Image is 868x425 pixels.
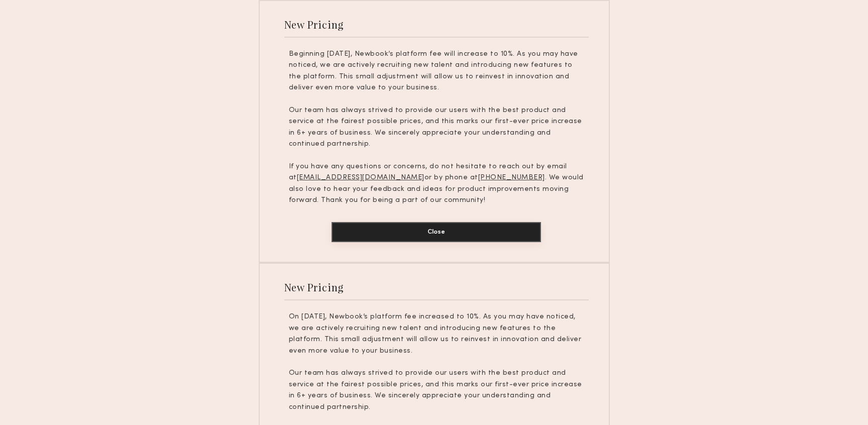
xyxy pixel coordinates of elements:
[478,174,545,181] u: [PHONE_NUMBER]
[289,49,584,94] p: Beginning [DATE], Newbook’s platform fee will increase to 10%. As you may have noticed, we are ac...
[332,222,541,242] button: Close
[289,311,584,357] p: On [DATE], Newbook’s platform fee increased to 10%. As you may have noticed, we are actively recr...
[289,161,584,206] p: If you have any questions or concerns, do not hesitate to reach out by email at or by phone at . ...
[284,18,344,31] div: New Pricing
[289,105,584,150] p: Our team has always strived to provide our users with the best product and service at the fairest...
[284,280,344,294] div: New Pricing
[297,174,424,181] u: [EMAIL_ADDRESS][DOMAIN_NAME]
[289,368,584,413] p: Our team has always strived to provide our users with the best product and service at the fairest...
